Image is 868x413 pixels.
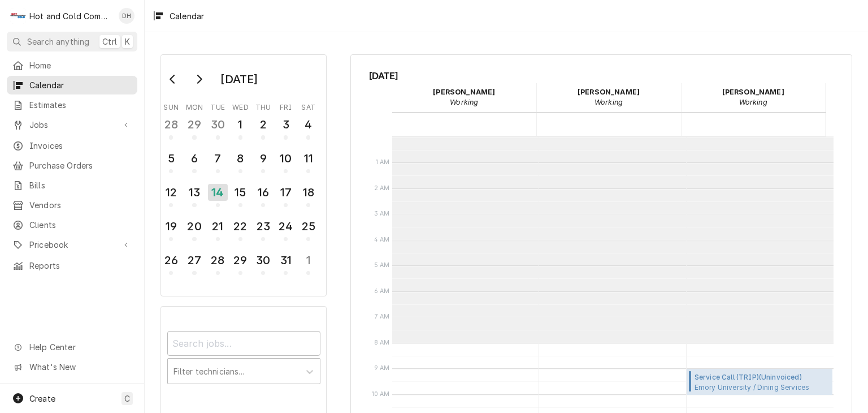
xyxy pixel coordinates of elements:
span: Pricebook [29,239,115,251]
div: Service Call (TRIP)(Uninvoiced)Emory University / Dining ServicesChemistry Building (snack shop) ... [687,369,832,395]
div: 14 [208,184,228,201]
div: [DATE] [216,70,262,89]
div: 26 [162,252,180,269]
a: Go to What's New [7,358,137,376]
th: Saturday [297,99,320,113]
div: 2 [254,116,272,133]
span: Service Call (TRIP) ( Uninvoiced ) [695,372,830,382]
a: Purchase Orders [7,156,137,175]
span: 9 AM [371,364,393,373]
div: 3 [277,116,294,133]
div: Hot and Cold Commercial Kitchens, Inc. [29,10,112,22]
div: 1 [232,116,249,133]
a: Clients [7,216,137,234]
div: 25 [300,218,317,235]
strong: [PERSON_NAME] [722,88,784,96]
span: 1 AM [373,158,393,167]
div: 8 [232,150,249,167]
div: H [10,8,26,24]
div: DH [119,8,134,24]
a: Home [7,56,137,75]
div: 7 [209,150,227,167]
span: Help Center [29,341,131,353]
div: 28 [209,252,227,269]
button: Go to next month [188,70,210,88]
span: Vendors [29,199,132,211]
div: 19 [162,218,180,235]
div: 12 [162,184,180,201]
span: 4 AM [371,235,393,244]
span: Purchase Orders [29,160,132,171]
div: 10 [277,150,294,167]
span: [DATE] [369,68,834,83]
span: Ctrl [102,36,117,48]
div: 5 [162,150,180,167]
input: Search jobs... [167,331,320,356]
div: Calendar Day Picker [160,54,327,296]
span: Estimates [29,99,132,111]
div: 21 [209,218,227,235]
span: Calendar [29,79,132,91]
span: Reports [29,260,132,272]
span: Jobs [29,119,115,131]
a: Reports [7,256,137,275]
a: Go to Pricebook [7,235,137,254]
span: 3 AM [371,209,393,218]
a: Go to Jobs [7,115,137,134]
th: Sunday [160,99,183,113]
div: 16 [254,184,272,201]
span: 2 AM [371,184,393,193]
span: What's New [29,361,131,373]
a: Invoices [7,136,137,155]
div: 27 [185,252,203,269]
a: Go to Help Center [7,338,137,356]
div: 30 [209,116,227,133]
th: Monday [183,99,206,113]
em: Working [450,98,478,106]
a: Vendors [7,196,137,214]
div: 13 [185,184,203,201]
div: Daryl Harris - Working [392,83,537,111]
span: K [125,36,130,48]
th: Tuesday [206,99,229,113]
div: 24 [277,218,294,235]
strong: [PERSON_NAME] [578,88,640,96]
span: Search anything [27,36,89,48]
span: 5 AM [371,261,393,270]
span: Bills [29,179,132,191]
div: 29 [185,116,203,133]
div: Daryl Harris's Avatar [119,8,134,24]
div: 17 [277,184,294,201]
div: 23 [254,218,272,235]
div: Hot and Cold Commercial Kitchens, Inc.'s Avatar [10,8,26,24]
a: Bills [7,176,137,195]
div: Calendar Filters [167,321,320,396]
div: 20 [185,218,203,235]
div: 1 [300,252,317,269]
span: 6 AM [371,287,393,296]
em: Working [594,98,623,106]
div: 11 [300,150,317,167]
div: [Service] Service Call (TRIP) Emory University / Dining Services Chemistry Building (snack shop) ... [687,369,832,395]
span: 7 AM [372,312,393,321]
span: Clients [29,219,132,231]
div: Jason Thomason - Working [681,83,826,111]
button: Go to previous month [162,70,184,88]
span: C [124,393,130,405]
span: Emory University / Dining Services Chemistry Building (snack shop) / [GEOGRAPHIC_DATA] [695,382,830,392]
div: David Harris - Working [536,83,681,111]
th: Wednesday [229,99,251,113]
button: Search anythingCtrlK [7,32,137,51]
div: 30 [254,252,272,269]
div: 9 [254,150,272,167]
div: 6 [185,150,203,167]
div: 18 [300,184,317,201]
span: 10 AM [369,390,393,399]
span: Create [29,394,55,403]
th: Friday [275,99,297,113]
span: Invoices [29,140,132,152]
a: Calendar [7,76,137,94]
span: 8 AM [371,338,393,347]
div: 15 [232,184,249,201]
em: Working [739,98,767,106]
